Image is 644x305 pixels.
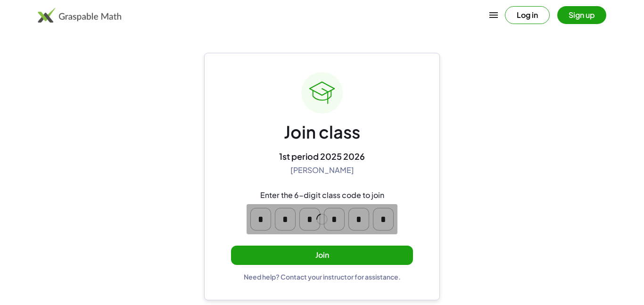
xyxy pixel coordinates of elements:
button: Sign up [557,6,606,24]
div: Join class [284,121,360,143]
button: Log in [505,6,550,24]
button: Join [231,246,413,265]
div: Need help? Contact your instructor for assistance. [244,272,401,281]
div: [PERSON_NAME] [290,165,354,175]
div: Enter the 6-digit class code to join [260,190,384,200]
div: 1st period 2025 2026 [279,151,365,162]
